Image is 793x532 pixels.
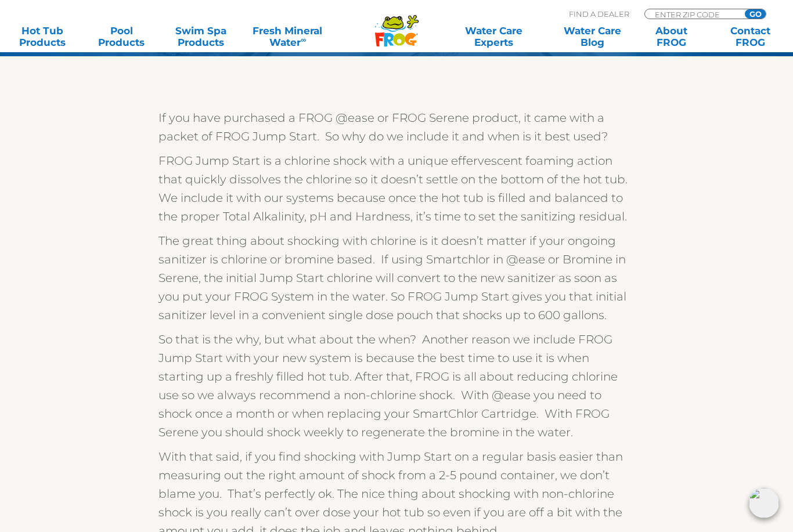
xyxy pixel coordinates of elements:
p: So that is the why, but what about the when? Another reason we include FROG Jump Start with your ... [158,330,635,441]
p: FROG Jump Start is a chlorine shock with a unique effervescent foaming action that quickly dissol... [158,151,635,226]
sup: ∞ [301,35,306,44]
a: PoolProducts [91,25,152,48]
a: Swim SpaProducts [170,25,232,48]
input: GO [745,9,766,19]
p: Find A Dealer [569,9,629,19]
img: openIcon [749,488,779,518]
a: Water CareExperts [444,25,543,48]
a: Water CareBlog [561,25,623,48]
a: ContactFROG [720,25,781,48]
p: If you have purchased a FROG @ease or FROG Serene product, it came with a packet of FROG Jump Sta... [158,108,635,146]
p: The great thing about shocking with chlorine is it doesn’t matter if your ongoing sanitizer is ch... [158,231,635,324]
input: Zip Code Form [654,9,732,19]
a: Hot TubProducts [12,25,73,48]
a: AboutFROG [641,25,702,48]
a: Fresh MineralWater∞ [249,25,326,48]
